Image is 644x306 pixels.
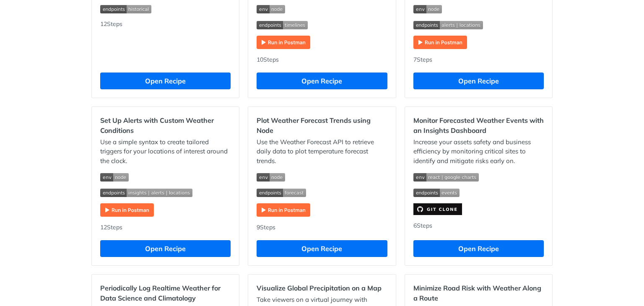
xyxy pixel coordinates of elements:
[100,5,151,13] img: endpoint
[257,115,387,135] h2: Plot Weather Forecast Trends using Node
[100,283,231,303] h2: Periodically Log Realtime Weather for Data Science and Climatology
[257,173,285,182] img: env
[100,137,231,166] p: Use a simple syntax to create tailored triggers for your locations of interest around the clock.
[100,115,231,135] h2: Set Up Alerts with Custom Weather Conditions
[257,55,387,64] div: 10 Steps
[100,205,154,213] a: Expand image
[257,38,310,46] a: Expand image
[257,240,387,257] button: Open Recipe
[257,36,310,49] img: Run in Postman
[257,189,306,197] img: endpoint
[413,38,467,46] a: Expand image
[413,20,544,29] span: Expand image
[100,173,129,182] img: env
[100,223,231,232] div: 12 Steps
[413,203,462,215] img: clone
[413,115,544,135] h2: Monitor Forecasted Weather Events with an Insights Dashboard
[257,188,387,197] span: Expand image
[257,223,387,232] div: 9 Steps
[413,283,544,303] h2: Minimize Road Risk with Weather Along a Route
[100,73,231,89] button: Open Recipe
[100,240,231,257] button: Open Recipe
[257,283,387,293] h2: Visualize Global Precipitation on a Map
[257,5,285,13] img: env
[100,172,231,182] span: Expand image
[100,20,231,64] div: 12 Steps
[413,21,483,29] img: endpoint
[413,205,462,213] a: Expand image
[413,172,544,182] span: Expand image
[257,21,308,29] img: endpoint
[100,203,154,217] img: Run in Postman
[413,73,544,89] button: Open Recipe
[413,189,460,197] img: endpoint
[257,20,387,29] span: Expand image
[413,221,544,232] div: 6 Steps
[257,137,387,166] p: Use the Weather Forecast API to retrieve daily data to plot temperature forecast trends.
[257,172,387,182] span: Expand image
[257,203,310,217] img: Run in Postman
[100,4,231,14] span: Expand image
[413,188,544,197] span: Expand image
[413,4,544,14] span: Expand image
[413,55,544,64] div: 7 Steps
[100,188,231,197] span: Expand image
[413,36,467,49] img: Run in Postman
[413,240,544,257] button: Open Recipe
[413,137,544,166] p: Increase your assets safety and business efficiency by monitoring critical sites to identify and ...
[257,73,387,89] button: Open Recipe
[257,4,387,14] span: Expand image
[100,189,192,197] img: endpoint
[413,5,442,13] img: env
[413,173,479,182] img: env
[257,205,310,213] a: Expand image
